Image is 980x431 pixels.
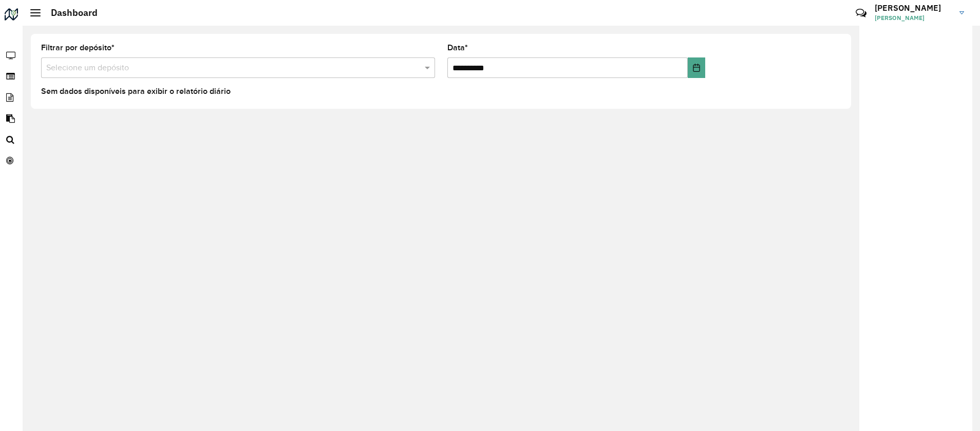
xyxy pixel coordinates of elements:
label: Sem dados disponíveis para exibir o relatório diário [41,85,231,97]
span: [PERSON_NAME] [875,13,952,23]
button: Choose Date [688,57,706,78]
h3: [PERSON_NAME] [875,3,952,13]
label: Data [447,42,468,54]
a: Contato Rápido [850,2,872,24]
label: Filtrar por depósito [41,42,115,54]
h2: Dashboard [41,7,98,18]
